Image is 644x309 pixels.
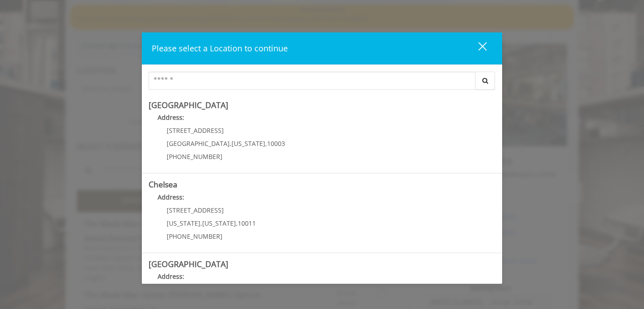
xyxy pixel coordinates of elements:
button: close dialog [462,39,492,58]
div: Center Select [149,72,495,94]
input: Search Center [149,72,476,90]
span: , [236,219,238,227]
span: [US_STATE] [231,139,265,148]
span: [PHONE_NUMBER] [167,232,222,241]
div: close dialog [468,41,486,55]
span: , [230,139,231,148]
span: [US_STATE] [202,219,236,227]
span: [GEOGRAPHIC_DATA] [167,139,230,148]
span: [US_STATE] [167,219,200,227]
b: Address: [158,272,184,281]
span: [PHONE_NUMBER] [167,152,222,161]
span: [STREET_ADDRESS] [167,206,224,214]
span: Please select a Location to continue [152,43,288,54]
span: [STREET_ADDRESS] [167,126,224,135]
span: 10011 [238,219,256,227]
i: Search button [480,77,490,84]
b: Chelsea [149,179,177,190]
span: 10003 [267,139,285,148]
b: [GEOGRAPHIC_DATA] [149,100,228,110]
b: [GEOGRAPHIC_DATA] [149,259,228,269]
span: , [200,219,202,227]
b: Address: [158,113,184,122]
span: , [265,139,267,148]
b: Address: [158,193,184,201]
